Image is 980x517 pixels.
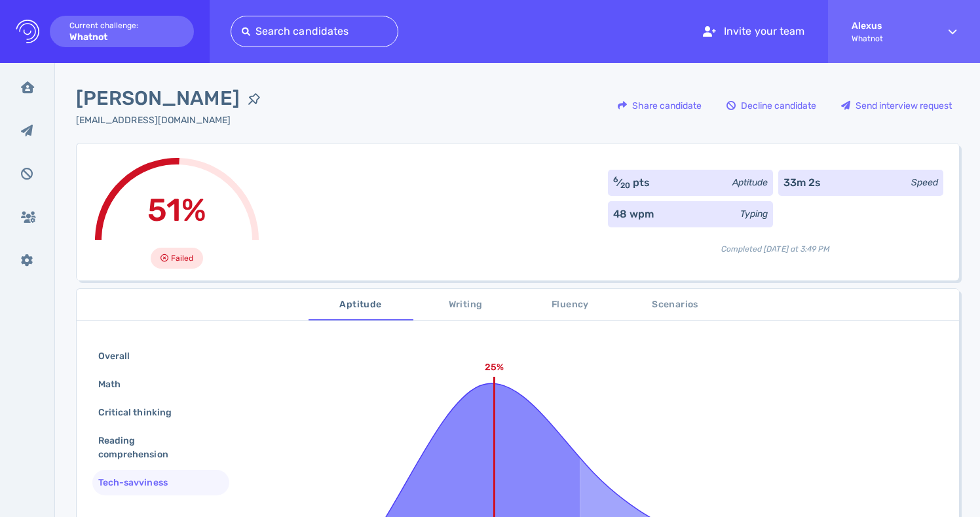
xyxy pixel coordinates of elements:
[911,176,938,189] div: Speed
[835,90,958,121] div: Send interview request
[76,84,240,113] span: [PERSON_NAME]
[834,90,959,121] button: Send interview request
[732,176,768,189] div: Aptitude
[96,347,145,366] div: Overall
[171,250,193,266] span: Failed
[613,206,654,222] div: 48 wpm
[720,90,823,121] div: Decline candidate
[613,175,650,191] div: ⁄ pts
[421,297,510,313] span: Writing
[631,297,720,313] span: Scenarios
[852,20,925,31] strong: Alexus
[852,34,925,43] span: Whatnot
[611,90,709,121] button: Share candidate
[316,297,405,313] span: Aptitude
[96,403,187,422] div: Critical thinking
[740,207,768,221] div: Typing
[613,175,618,184] sup: 6
[526,297,615,313] span: Fluency
[608,233,943,255] div: Completed [DATE] at 3:49 PM
[96,473,183,492] div: Tech-savviness
[76,113,269,127] div: Click to copy the email address
[96,431,216,464] div: Reading comprehension
[783,175,821,191] div: 33m 2s
[620,181,630,190] sub: 20
[611,90,708,121] div: Share candidate
[147,191,206,229] span: 51%
[485,362,504,373] text: 25%
[96,375,136,394] div: Math
[719,90,823,121] button: Decline candidate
